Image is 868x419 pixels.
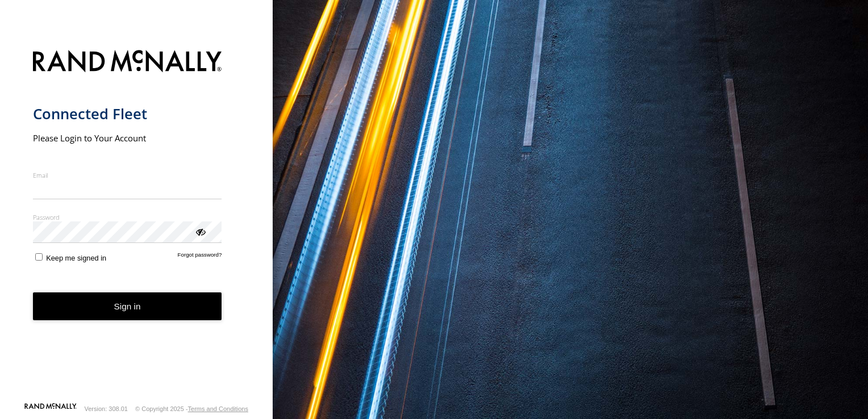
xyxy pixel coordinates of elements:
[33,43,240,402] form: main
[188,405,248,412] a: Terms and Conditions
[33,292,222,320] button: Sign in
[194,225,206,237] div: ViewPassword
[33,132,222,144] h2: Please Login to Your Account
[33,213,222,221] label: Password
[33,48,222,77] img: Rand McNally
[35,253,43,261] input: Keep me signed in
[33,171,222,179] label: Email
[33,104,222,123] h1: Connected Fleet
[85,405,128,412] div: Version: 308.01
[24,403,77,414] a: Visit our Website
[178,252,222,262] a: Forgot password?
[46,254,106,262] span: Keep me signed in
[135,405,248,412] div: © Copyright 2025 -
